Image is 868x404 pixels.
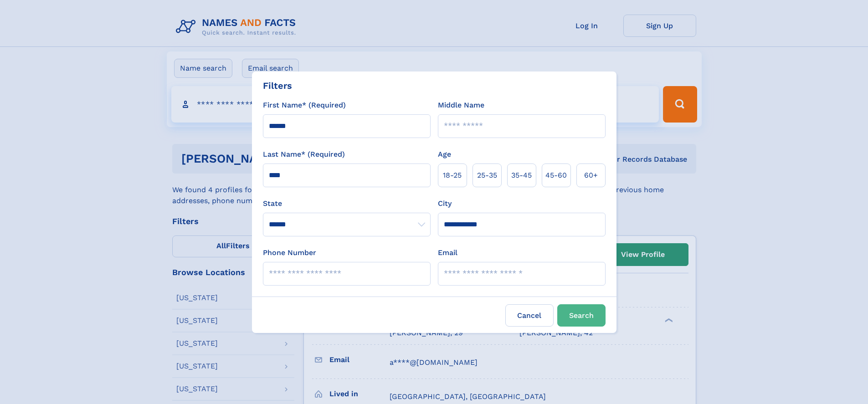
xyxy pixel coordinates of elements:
[438,100,484,111] label: Middle Name
[505,304,554,327] label: Cancel
[545,170,567,181] span: 45‑60
[263,247,316,258] label: Phone Number
[263,100,346,111] label: First Name* (Required)
[263,79,292,92] div: Filters
[438,247,457,258] label: Email
[438,198,452,209] label: City
[477,170,497,181] span: 25‑35
[584,170,598,181] span: 60+
[443,170,462,181] span: 18‑25
[557,304,606,327] button: Search
[263,198,431,209] label: State
[438,149,451,160] label: Age
[511,170,532,181] span: 35‑45
[263,149,345,160] label: Last Name* (Required)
